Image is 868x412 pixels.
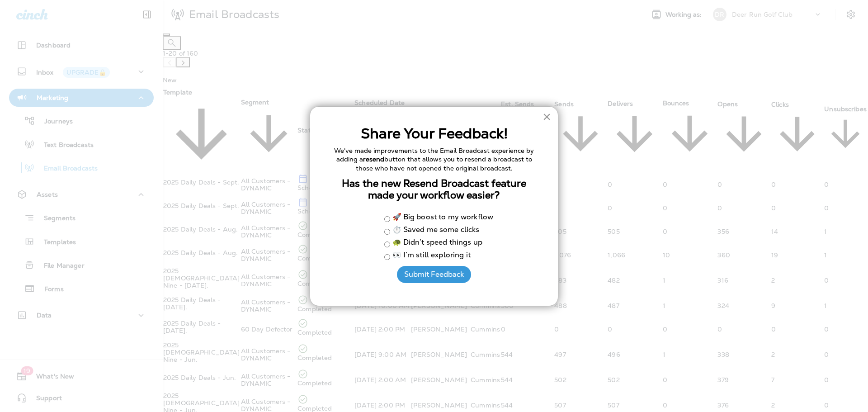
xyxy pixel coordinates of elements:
button: Submit Feedback [397,266,471,283]
span: We've made improvements to the Email Broadcast experience by adding a [334,147,536,164]
h2: Share Your Feedback! [328,125,540,142]
span: button that allows you to resend a broadcast to those who have not opened the original broadcast. [356,155,534,172]
label: 👀 I’m still exploring it [392,251,471,260]
label: ⏱️ Saved me some clicks [392,226,480,235]
strong: resend [363,155,384,163]
button: Close [542,109,551,124]
label: 🐢 Didn’t speed things up [392,239,482,247]
label: 🚀 Big boost to my workflow [392,213,494,222]
h3: Has the new Resend Broadcast feature made your workflow easier? [328,178,540,202]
